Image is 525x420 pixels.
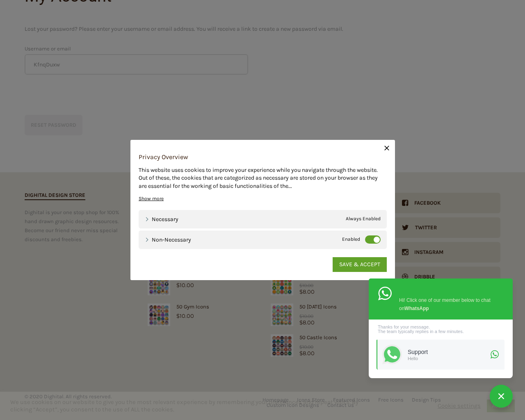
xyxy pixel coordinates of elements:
div: Support [408,349,488,356]
a: SupportHello [377,340,504,370]
h4: Privacy Overview [139,152,387,162]
span: Always Enabled [346,215,381,224]
div: Hi! Click one of our member below to chat on [399,294,495,313]
a: Show more [139,195,164,202]
strong: WhatsApp [404,306,429,311]
a: Non-necessary [145,235,191,244]
div: This website uses cookies to improve your experience while you navigate through the website. Out ... [139,166,387,190]
a: Necessary [145,215,178,224]
a: SAVE & ACCEPT [333,257,387,272]
div: Hello [408,355,488,361]
div: Thanks for your message. The team typically replies in a few minutes. [377,325,504,334]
